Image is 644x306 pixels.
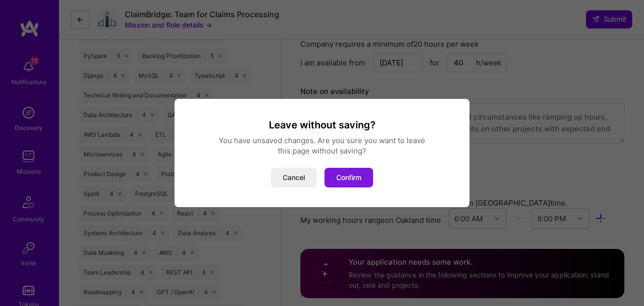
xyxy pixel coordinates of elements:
div: this page without saving? [186,146,458,156]
h3: Leave without saving? [186,119,458,131]
button: Confirm [324,168,373,187]
button: Cancel [271,168,317,187]
div: modal [175,99,469,207]
div: You have unsaved changes. Are you sure you want to leave [186,135,458,146]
